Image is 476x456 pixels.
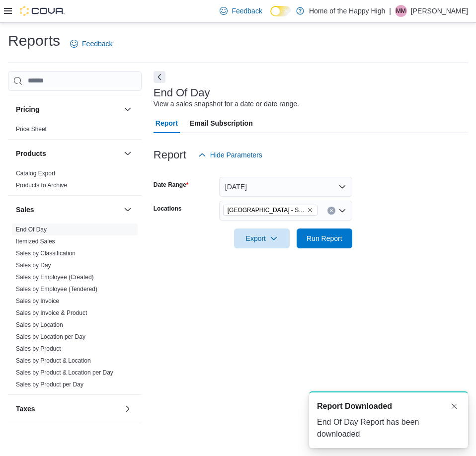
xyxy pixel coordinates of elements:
[223,205,317,216] span: Winnipeg - Southglen - Fire & Flower
[16,381,83,388] a: Sales by Product per Day
[395,5,407,17] div: Matthew Masnyk
[327,207,335,215] button: Clear input
[309,5,385,17] p: Home of the Happy High
[297,228,352,248] button: Run Report
[16,126,47,133] a: Price Sheet
[16,169,55,177] span: Catalog Export
[317,400,460,412] div: Notification
[154,71,165,83] button: Next
[66,34,116,54] a: Feedback
[122,103,134,115] button: Pricing
[156,113,178,133] span: Report
[16,205,120,215] button: Sales
[338,207,346,215] button: Open list of options
[16,261,51,269] span: Sales by Day
[122,204,134,216] button: Sales
[16,404,35,414] h3: Taxes
[16,226,47,233] span: End Of Day
[8,167,142,195] div: Products
[16,345,61,352] a: Sales by Product
[232,6,262,16] span: Feedback
[16,309,87,316] a: Sales by Invoice & Product
[154,205,182,213] label: Locations
[16,104,120,114] button: Pricing
[16,369,113,376] a: Sales by Product & Location per Day
[317,416,460,440] div: End Of Day Report has been downloaded
[448,400,460,412] button: Dismiss toast
[8,31,60,51] h1: Reports
[16,262,51,269] a: Sales by Day
[16,404,120,414] button: Taxes
[16,170,55,177] a: Catalog Export
[216,1,266,21] a: Feedback
[411,5,468,17] p: [PERSON_NAME]
[16,237,55,245] span: Itemized Sales
[16,274,94,281] a: Sales by Employee (Created)
[16,149,46,158] h3: Products
[16,369,113,377] span: Sales by Product & Location per Day
[20,6,65,16] img: Cova
[190,113,253,133] span: Email Subscription
[270,16,271,17] span: Dark Mode
[16,333,85,341] span: Sales by Location per Day
[16,345,61,353] span: Sales by Product
[317,400,392,412] span: Report Downloaded
[16,321,63,328] a: Sales by Location
[16,249,76,257] span: Sales by Classification
[396,5,406,17] span: MM
[82,39,112,49] span: Feedback
[240,228,284,248] span: Export
[194,145,266,165] button: Hide Parameters
[16,238,55,245] a: Itemized Sales
[228,205,305,215] span: [GEOGRAPHIC_DATA] - Southglen - Fire & Flower
[154,181,189,189] label: Date Range
[16,104,39,114] h3: Pricing
[154,99,299,109] div: View a sales snapshot for a date or date range.
[307,233,342,243] span: Run Report
[16,380,83,388] span: Sales by Product per Day
[8,224,142,394] div: Sales
[154,149,186,161] h3: Report
[219,177,352,197] button: [DATE]
[122,148,134,159] button: Products
[16,125,47,133] span: Price Sheet
[16,297,59,305] span: Sales by Invoice
[307,207,313,213] button: Remove Winnipeg - Southglen - Fire & Flower from selection in this group
[16,182,67,189] a: Products to Archive
[16,181,67,189] span: Products to Archive
[122,403,134,415] button: Taxes
[234,228,290,248] button: Export
[154,87,210,99] h3: End Of Day
[389,5,391,17] p: |
[16,149,120,158] button: Products
[16,309,87,317] span: Sales by Invoice & Product
[16,273,94,281] span: Sales by Employee (Created)
[16,357,91,364] a: Sales by Product & Location
[16,286,97,293] a: Sales by Employee (Tendered)
[16,205,34,215] h3: Sales
[16,298,59,304] a: Sales by Invoice
[270,6,291,16] input: Dark Mode
[210,150,262,160] span: Hide Parameters
[16,250,76,257] a: Sales by Classification
[8,123,142,139] div: Pricing
[16,333,85,340] a: Sales by Location per Day
[16,285,97,293] span: Sales by Employee (Tendered)
[16,226,47,233] a: End Of Day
